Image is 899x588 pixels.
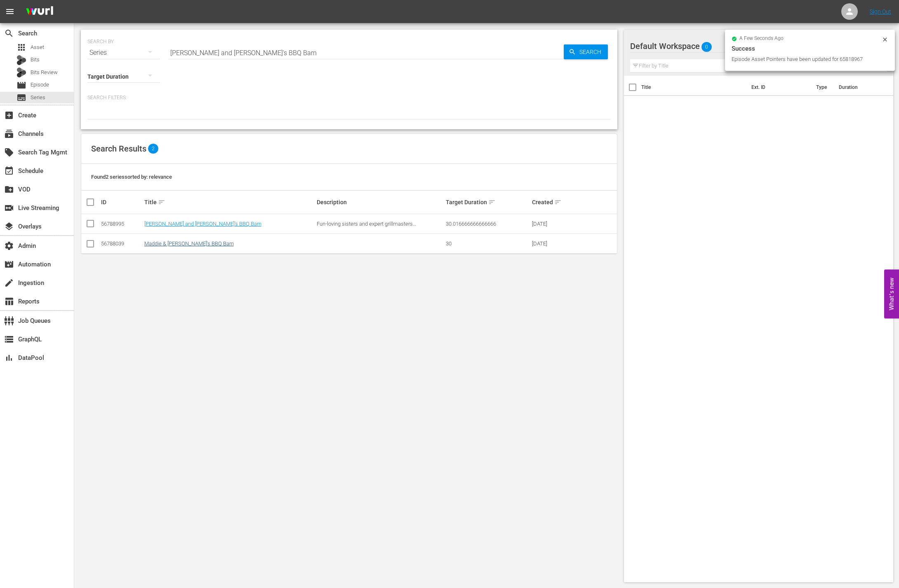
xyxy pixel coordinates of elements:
span: Create [4,110,14,120]
span: Search [576,44,608,59]
button: Search [564,44,608,59]
div: Title [144,197,314,207]
span: sort [488,198,496,206]
span: DataPool [4,353,14,363]
span: sort [158,198,165,206]
span: Series [31,93,45,102]
th: Ext. ID [746,76,811,99]
div: Description [317,199,444,205]
span: Schedule [4,166,14,176]
div: 56788995 [101,221,142,227]
div: Success [732,44,888,54]
span: Search Tag Mgmt [4,147,14,157]
th: Type [811,76,834,99]
span: Automation [4,259,14,269]
span: Asset [31,43,44,51]
a: Maddie & [PERSON_NAME]'s BBQ Barn [144,240,234,247]
span: Episode [31,81,49,89]
div: Bits Review [16,68,26,77]
div: Episode Asset Pointers have been updated for 65818967 [732,55,880,63]
span: Admin [4,241,14,251]
span: Fun-loving sisters and expert grillmasters [PERSON_NAME] and [PERSON_NAME] welcome you into their... [317,221,440,258]
button: Open Feedback Widget [884,270,899,319]
a: Sign Out [870,8,891,15]
span: Asset [16,42,26,52]
span: Search Results [91,144,146,154]
th: Duration [834,76,883,99]
div: 30.016666666666666 [446,221,530,227]
span: Job Queues [4,316,14,326]
a: [PERSON_NAME] and [PERSON_NAME]'s BBQ Barn [144,221,261,227]
span: Episode [16,80,26,90]
div: Default Workspace [630,35,877,58]
span: Search [4,28,14,38]
div: Series [87,41,160,64]
span: 0 [701,38,712,56]
span: Series [16,93,26,103]
div: [DATE] [532,221,573,227]
div: Target Duration [446,197,530,207]
span: 2 [148,144,158,154]
span: menu [5,7,15,16]
span: Overlays [4,222,14,231]
span: Bits Review [31,68,58,77]
span: Reports [4,296,14,306]
div: ID [101,199,142,205]
span: Bits [31,56,40,64]
span: Found 2 series sorted by: relevance [91,174,172,180]
div: 30 [446,240,530,247]
img: ans4CAIJ8jUAAAAAAAAAAAAAAAAAAAAAAAAgQb4GAAAAAAAAAAAAAAAAAAAAAAAAJMjXAAAAAAAAAAAAAAAAAAAAAAAAgAT5G... [20,2,59,21]
span: VOD [4,184,14,194]
th: Title [641,76,746,99]
div: Bits [16,55,26,65]
p: Search Filters: [87,94,611,101]
span: sort [554,198,562,206]
span: Live Streaming [4,203,14,213]
div: [DATE] [532,240,573,247]
span: GraphQL [4,334,14,344]
div: Created [532,197,573,207]
span: a few seconds ago [739,35,784,42]
span: Ingestion [4,278,14,288]
div: 56788039 [101,240,142,247]
span: Channels [4,129,14,139]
